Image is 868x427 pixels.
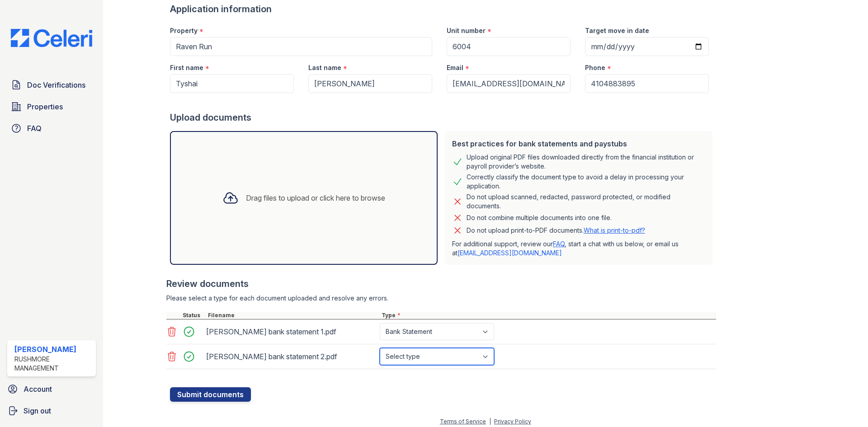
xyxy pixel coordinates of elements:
[14,355,92,373] div: Rushmore Management
[467,192,705,211] div: Do not upload scanned, redacted, password protected, or modified documents.
[585,63,605,72] label: Phone
[181,312,206,319] div: Status
[440,418,486,425] a: Terms of Service
[7,119,96,137] a: FAQ
[170,111,716,124] div: Upload documents
[24,405,51,416] span: Sign out
[170,26,198,35] label: Property
[467,153,705,171] div: Upload original PDF files downloaded directly from the financial institution or payroll provider’...
[7,98,96,116] a: Properties
[447,26,486,35] label: Unit number
[166,277,716,290] div: Review documents
[380,312,716,319] div: Type
[24,384,52,394] span: Account
[467,212,612,223] div: Do not combine multiple documents into one file.
[206,349,376,364] div: [PERSON_NAME] bank statement 2.pdf
[27,101,63,112] span: Properties
[308,63,341,72] label: Last name
[7,76,96,94] a: Doc Verifications
[27,80,85,90] span: Doc Verifications
[4,29,99,47] img: CE_Logo_Blue-a8612792a0a2168367f1c8372b55b34899dd931a85d93a1a3d3e32e68fde9ad4.png
[452,138,705,149] div: Best practices for bank statements and paystubs
[467,226,645,235] p: Do not upload print-to-PDF documents.
[489,418,491,425] div: |
[14,344,92,355] div: [PERSON_NAME]
[4,402,99,420] a: Sign out
[170,3,716,15] div: Application information
[27,123,42,134] span: FAQ
[166,294,716,303] div: Please select a type for each document uploaded and resolve any errors.
[246,192,385,203] div: Drag files to upload or click here to browse
[4,380,99,398] a: Account
[206,324,376,339] div: [PERSON_NAME] bank statement 1.pdf
[553,240,565,248] a: FAQ
[170,63,203,72] label: First name
[467,173,705,191] div: Correctly classify the document type to avoid a delay in processing your application.
[447,63,463,72] label: Email
[452,239,705,258] p: For additional support, review our , start a chat with us below, or email us at
[458,249,562,257] a: [EMAIL_ADDRESS][DOMAIN_NAME]
[494,418,531,425] a: Privacy Policy
[170,387,251,402] button: Submit documents
[206,312,380,319] div: Filename
[584,226,645,234] a: What is print-to-pdf?
[585,26,649,35] label: Target move in date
